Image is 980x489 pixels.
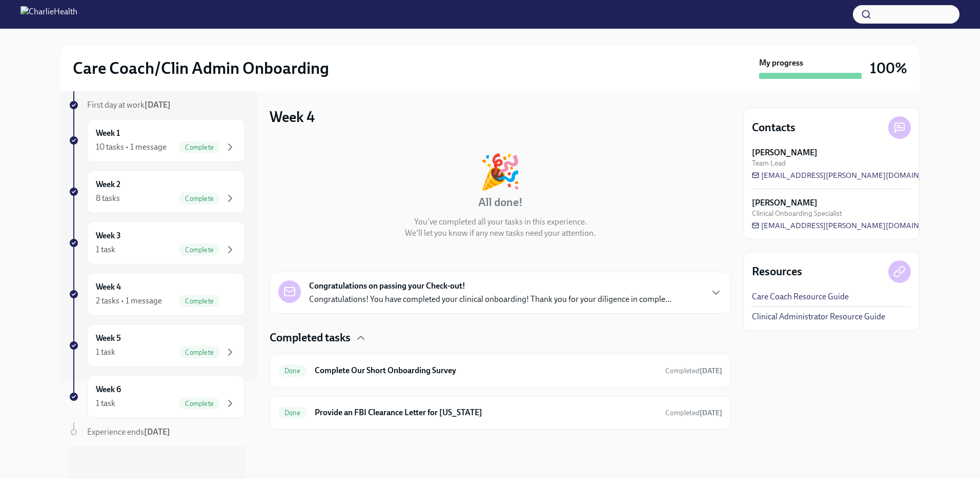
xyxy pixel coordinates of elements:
[96,384,121,395] h6: Week 6
[87,427,170,437] span: Experience ends
[145,100,171,110] strong: [DATE]
[752,170,948,180] a: [EMAIL_ADDRESS][PERSON_NAME][DOMAIN_NAME]
[21,6,77,23] img: CharlieHealth
[96,244,115,255] div: 1 task
[144,427,170,437] strong: [DATE]
[96,347,115,358] div: 1 task
[405,228,596,239] p: We'll let you know if any new tasks need your attention.
[179,297,220,305] span: Complete
[69,99,245,111] a: First day at work[DATE]
[309,294,671,305] p: Congratulations! You have completed your clinical onboarding! Thank you for your diligence in com...
[278,409,307,417] span: Done
[96,281,121,293] h6: Week 4
[759,57,803,69] strong: My progress
[870,59,907,77] h3: 100%
[752,264,802,279] h4: Resources
[752,120,795,135] h4: Contacts
[752,311,885,322] a: Clinical Administrator Resource Guide
[315,365,657,376] h6: Complete Our Short Onboarding Survey
[278,404,722,421] a: DoneProvide an FBI Clearance Letter for [US_STATE]Completed[DATE]
[96,141,167,153] div: 10 tasks • 1 message
[69,170,245,213] a: Week 28 tasksComplete
[96,230,121,241] h6: Week 3
[96,193,120,204] div: 8 tasks
[665,408,722,418] span: August 20th, 2025 15:18
[96,398,115,409] div: 1 task
[752,209,842,218] span: Clinical Onboarding Specialist
[179,246,220,254] span: Complete
[309,280,465,292] strong: Congratulations on passing your Check-out!
[752,197,818,209] strong: [PERSON_NAME]
[700,366,722,375] strong: [DATE]
[752,158,786,168] span: Team Lead
[270,330,351,345] h4: Completed tasks
[96,179,120,190] h6: Week 2
[179,400,220,407] span: Complete
[414,216,587,228] p: You've completed all your tasks in this experience.
[179,349,220,356] span: Complete
[69,324,245,367] a: Week 51 taskComplete
[479,155,521,189] div: 🎉
[278,362,722,379] a: DoneComplete Our Short Onboarding SurveyCompleted[DATE]
[69,221,245,264] a: Week 31 taskComplete
[752,147,818,158] strong: [PERSON_NAME]
[665,366,722,376] span: August 8th, 2025 14:57
[278,367,307,375] span: Done
[179,195,220,202] span: Complete
[665,366,722,375] span: Completed
[73,58,329,78] h2: Care Coach/Clin Admin Onboarding
[69,119,245,162] a: Week 110 tasks • 1 messageComplete
[315,407,657,418] h6: Provide an FBI Clearance Letter for [US_STATE]
[96,128,120,139] h6: Week 1
[665,409,722,417] span: Completed
[752,291,849,302] a: Care Coach Resource Guide
[478,195,523,210] h4: All done!
[96,333,121,344] h6: Week 5
[270,108,315,126] h3: Week 4
[179,144,220,151] span: Complete
[270,330,731,345] div: Completed tasks
[752,220,948,231] a: [EMAIL_ADDRESS][PERSON_NAME][DOMAIN_NAME]
[69,375,245,418] a: Week 61 taskComplete
[87,100,171,110] span: First day at work
[700,409,722,417] strong: [DATE]
[96,295,162,307] div: 2 tasks • 1 message
[69,273,245,316] a: Week 42 tasks • 1 messageComplete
